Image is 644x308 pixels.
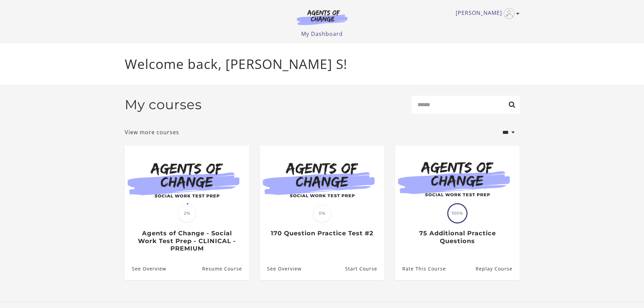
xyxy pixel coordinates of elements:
[125,128,179,136] a: View more courses
[178,204,196,222] span: 2%
[132,230,242,253] h3: Agents of Change - Social Work Test Prep - CLINICAL - PREMIUM
[395,258,446,280] a: 75 Additional Practice Questions: Rate This Course
[125,97,202,113] h2: My courses
[448,204,467,222] span: 100%
[290,9,355,25] img: Agents of Change Logo
[125,258,166,280] a: Agents of Change - Social Work Test Prep - CLINICAL - PREMIUM: See Overview
[475,258,519,280] a: 75 Additional Practice Questions: Resume Course
[267,230,377,237] h3: 170 Question Practice Test #2
[125,54,520,74] p: Welcome back, [PERSON_NAME] S!
[402,230,512,245] h3: 75 Additional Practice Questions
[202,258,249,280] a: Agents of Change - Social Work Test Prep - CLINICAL - PREMIUM: Resume Course
[313,204,331,222] span: 0%
[260,258,302,280] a: 170 Question Practice Test #2: See Overview
[345,258,384,280] a: 170 Question Practice Test #2: Resume Course
[456,8,516,19] a: Toggle menu
[301,30,343,38] a: My Dashboard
